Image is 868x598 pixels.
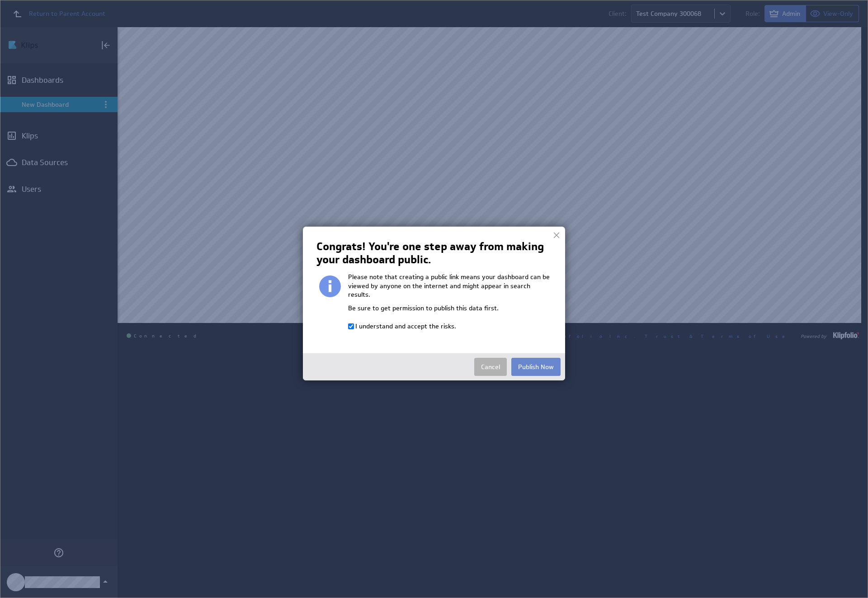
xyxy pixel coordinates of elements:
[474,358,507,376] button: Cancel
[348,304,552,318] p: Be sure to get permission to publish this data first.
[348,273,552,304] p: Please note that creating a public link means your dashboard can be viewed by anyone on the inter...
[316,240,549,266] h2: Congrats! You're one step away from making your dashboard public.
[511,358,561,376] button: Publish Now
[355,322,456,330] label: I understand and accept the risks.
